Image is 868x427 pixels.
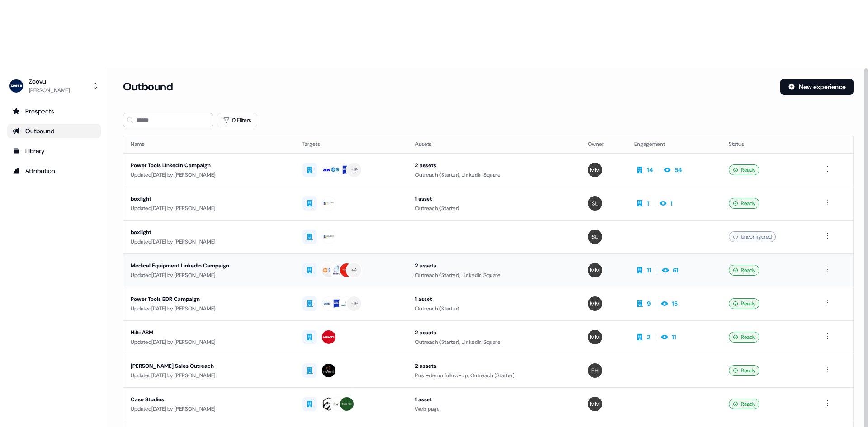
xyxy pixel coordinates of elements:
[588,163,602,177] img: Morgan
[415,395,573,404] div: 1 asset
[29,77,70,86] div: Zoovu
[29,86,70,95] div: [PERSON_NAME]
[131,170,288,179] div: Updated [DATE] by [PERSON_NAME]
[131,194,288,203] div: boxlight
[415,261,573,270] div: 2 assets
[351,166,358,174] div: + 19
[627,135,722,153] th: Engagement
[647,299,651,308] div: 9
[351,266,357,274] div: + 4
[7,104,101,118] a: Go to prospects
[7,124,101,138] a: Go to outbound experience
[729,399,759,409] div: Ready
[729,265,759,276] div: Ready
[408,135,580,153] th: Assets
[13,127,95,136] div: Outbound
[131,304,288,313] div: Updated [DATE] by [PERSON_NAME]
[131,261,288,270] div: Medical Equipment LinkedIn Campaign
[131,161,288,170] div: Power Tools LinkedIn Campaign
[415,328,573,337] div: 2 assets
[415,338,573,347] div: Outreach (Starter), LinkedIn Square
[13,166,95,175] div: Attribution
[131,204,288,213] div: Updated [DATE] by [PERSON_NAME]
[729,298,759,309] div: Ready
[647,165,653,174] div: 14
[123,80,173,94] h3: Outbound
[588,397,602,411] img: Morgan
[415,371,573,380] div: Post-demo follow-up, Outreach (Starter)
[13,146,95,155] div: Library
[415,170,573,179] div: Outreach (Starter), LinkedIn Square
[131,395,288,404] div: Case Studies
[351,300,358,308] div: + 19
[588,263,602,277] img: Morgan
[123,135,295,153] th: Name
[131,328,288,337] div: Hilti ABM
[7,144,101,158] a: Go to templates
[131,361,288,371] div: [PERSON_NAME] Sales Outreach
[131,237,288,246] div: Updated [DATE] by [PERSON_NAME]
[672,333,676,342] div: 11
[580,135,627,153] th: Owner
[415,194,573,203] div: 1 asset
[131,271,288,280] div: Updated [DATE] by [PERSON_NAME]
[415,361,573,371] div: 2 assets
[647,333,651,342] div: 2
[295,135,408,153] th: Targets
[415,295,573,304] div: 1 asset
[729,231,776,242] div: Unconfigured
[131,295,288,304] div: Power Tools BDR Campaign
[672,299,678,308] div: 15
[729,365,759,376] div: Ready
[217,113,257,127] button: 0 Filters
[673,266,679,275] div: 61
[131,371,288,380] div: Updated [DATE] by [PERSON_NAME]
[588,296,602,311] img: Morgan
[729,164,759,175] div: Ready
[647,266,651,275] div: 11
[415,304,573,313] div: Outreach (Starter)
[415,404,573,413] div: Web page
[131,228,288,237] div: boxlight
[415,161,573,170] div: 2 assets
[7,75,101,97] button: Zoovu[PERSON_NAME]
[588,196,602,211] img: Spencer
[415,204,573,213] div: Outreach (Starter)
[131,404,288,413] div: Updated [DATE] by [PERSON_NAME]
[588,230,602,244] img: Spencer
[415,271,573,280] div: Outreach (Starter), LinkedIn Square
[729,332,759,343] div: Ready
[647,199,649,208] div: 1
[675,165,682,174] div: 54
[729,198,759,209] div: Ready
[13,107,95,116] div: Prospects
[780,79,854,95] button: New experience
[7,164,101,178] a: Go to attribution
[722,135,815,153] th: Status
[588,330,602,344] img: Morgan
[131,338,288,347] div: Updated [DATE] by [PERSON_NAME]
[588,363,602,378] img: Freddie
[670,199,673,208] div: 1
